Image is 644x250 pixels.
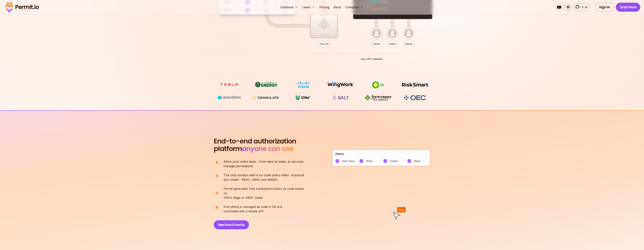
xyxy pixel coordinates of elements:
[215,94,243,101] img: vega
[252,81,280,88] img: US department of energy
[224,204,282,209] span: Everything is managed as code in Git and
[215,81,243,88] img: tesla
[327,81,355,88] img: Wingwork
[364,94,392,101] img: Farm Credit
[224,186,307,200] p: OPA's Rego or AWS' Cedar
[318,3,331,11] a: Pricing
[616,3,640,12] a: Start Now
[224,159,304,168] p: manage permissions
[214,137,296,145] span: End-to-end authorization
[332,3,342,11] a: Docs
[214,220,249,229] button: See how it works
[595,3,614,12] a: Sign In
[224,186,307,195] span: Permit generates fully transparent policy as code based on
[573,3,590,11] a: 5.3k
[224,173,304,177] span: The only solution with a no-code policy editor. Supports
[403,95,427,101] img: OEC
[224,159,304,164] span: Allow your entire team - from devs to sales, to securely
[214,137,296,152] h2: platform
[401,81,429,88] img: Risksmart
[344,3,365,11] button: Company
[301,3,316,11] button: Learn
[279,3,299,11] button: Solutions
[289,81,318,88] img: Cisco
[242,144,293,153] span: anyone can use
[252,94,280,101] img: Granulate
[4,1,41,14] img: Permit logo
[364,81,392,89] img: bp
[327,94,355,101] img: salt
[224,204,282,213] p: controlled with a simple API
[224,173,304,182] p: any model - RBAC, ABAC and ReBAC.
[289,94,318,101] img: G2mint
[580,5,588,9] span: 5.3k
